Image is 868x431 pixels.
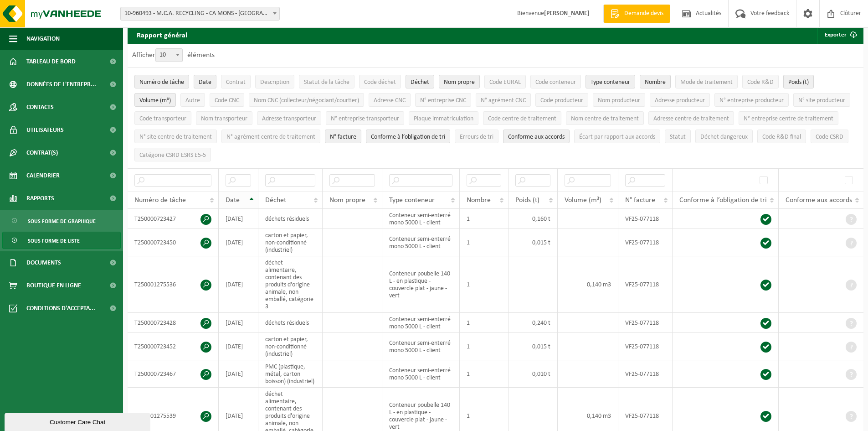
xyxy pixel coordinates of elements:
button: N° entreprise CNCN° entreprise CNC: Activate to sort [415,93,471,107]
button: DéchetDéchet: Activate to sort [406,75,434,88]
iframe: chat widget [5,411,152,431]
td: PMC (plastique, métal, carton boisson) (industriel) [258,360,323,388]
span: Adresse producteur [655,97,705,104]
button: Conforme aux accords : Activate to sort [503,130,570,143]
td: Conteneur semi-enterré mono 5000 L - client [382,333,459,360]
span: Code déchet [364,79,396,86]
span: Utilisateurs [26,119,64,141]
td: 1 [460,360,509,388]
span: Boutique en ligne [26,274,81,297]
span: Calendrier [26,164,60,187]
span: Déchet [265,197,286,204]
td: 1 [460,313,509,333]
span: Code R&D [747,79,774,86]
span: Poids (t) [515,197,539,204]
span: Volume (m³) [565,197,601,204]
span: Plaque immatriculation [414,115,473,122]
button: N° factureN° facture: Activate to sort [325,130,361,143]
span: Déchet [411,79,429,86]
span: Sous forme de graphique [28,213,96,230]
td: 0,010 t [508,360,558,388]
span: Statut [670,134,686,140]
label: Afficher éléments [132,52,215,59]
td: [DATE] [219,229,258,256]
button: ContratContrat: Activate to sort [221,75,251,88]
td: déchets résiduels [258,313,323,333]
span: Date [199,79,211,86]
td: 0,015 t [508,229,558,256]
span: Nom transporteur [201,115,247,122]
td: [DATE] [219,313,258,333]
td: VF25-077118 [618,333,673,360]
td: VF25-077118 [618,360,673,388]
button: Code transporteurCode transporteur: Activate to sort [134,111,191,125]
span: Contrat [226,79,246,86]
span: N° entreprise CNC [420,97,466,104]
span: Type conteneur [591,79,630,86]
button: Poids (t)Poids (t): Activate to sort [783,75,814,88]
td: 0,015 t [508,333,558,360]
span: 10-960493 - M.C.A. RECYCLING - CA MONS - MONS [120,7,280,21]
td: [DATE] [219,360,258,388]
button: Statut de la tâcheStatut de la tâche: Activate to sort [299,75,354,88]
button: Adresse centre de traitementAdresse centre de traitement: Activate to sort [648,111,734,125]
td: Conteneur poubelle 140 L - en plastique - couvercle plat - jaune - vert [382,256,459,313]
button: N° agrément centre de traitementN° agrément centre de traitement: Activate to sort [221,130,320,143]
span: Rapports [26,187,54,210]
button: Code EURALCode EURAL: Activate to sort [484,75,526,88]
button: Plaque immatriculationPlaque immatriculation: Activate to sort [409,111,478,125]
button: Adresse transporteurAdresse transporteur: Activate to sort [257,111,321,125]
td: T250000723467 [128,360,219,388]
span: Conforme à l’obligation de tri [371,134,445,140]
a: Sous forme de liste [2,232,121,249]
span: N° agrément CNC [481,97,526,104]
span: Navigation [26,27,60,50]
span: Adresse transporteur [262,115,316,122]
button: Code R&DCode R&amp;D: Activate to sort [742,75,779,88]
button: Numéro de tâcheNuméro de tâche: Activate to sort [134,75,189,88]
button: N° site centre de traitementN° site centre de traitement: Activate to sort [134,130,217,143]
td: VF25-077118 [618,256,673,313]
span: Code conteneur [535,79,576,86]
td: [DATE] [219,333,258,360]
span: Documents [26,251,61,274]
td: carton et papier, non-conditionné (industriel) [258,333,323,360]
span: N° entreprise producteur [719,97,784,104]
span: Demande devis [622,9,666,18]
span: N° entreprise centre de traitement [744,115,833,122]
button: N° entreprise transporteurN° entreprise transporteur: Activate to sort [326,111,404,125]
button: Adresse producteurAdresse producteur: Activate to sort [650,93,710,107]
td: 1 [460,256,509,313]
span: Sous forme de liste [28,232,80,249]
button: Code producteurCode producteur: Activate to sort [535,93,588,107]
span: 10-960493 - M.C.A. RECYCLING - CA MONS - MONS [121,7,279,20]
span: Adresse CNC [374,97,406,104]
button: N° entreprise producteurN° entreprise producteur: Activate to sort [714,93,789,107]
span: Autre [185,97,200,104]
button: NombreNombre: Activate to sort [640,75,671,88]
button: Déchet dangereux : Activate to sort [695,130,753,143]
span: Adresse centre de traitement [653,115,729,122]
span: Code CSRD [816,134,843,140]
span: Conforme aux accords [786,197,852,204]
td: VF25-077118 [618,209,673,229]
span: Description [260,79,289,86]
span: Code EURAL [489,79,521,86]
button: N° agrément CNCN° agrément CNC: Activate to sort [476,93,531,107]
span: Contacts [26,96,54,119]
button: AutreAutre: Activate to sort [180,93,205,107]
span: Tableau de bord [26,50,76,73]
button: Mode de traitementMode de traitement: Activate to sort [675,75,738,88]
td: T250000723428 [128,313,219,333]
span: Volume (m³) [139,97,171,104]
button: Catégorie CSRD ESRS E5-5Catégorie CSRD ESRS E5-5: Activate to sort [134,148,211,161]
span: Déchet dangereux [700,134,748,140]
button: Code déchetCode déchet: Activate to sort [359,75,401,88]
td: T250001275536 [128,256,219,313]
button: Code CSRDCode CSRD: Activate to sort [811,130,848,143]
td: Conteneur semi-enterré mono 5000 L - client [382,209,459,229]
span: Nom centre de traitement [571,115,639,122]
button: Code R&D finalCode R&amp;D final: Activate to sort [757,130,806,143]
span: Nom propre [329,197,365,204]
span: Code centre de traitement [488,115,556,122]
